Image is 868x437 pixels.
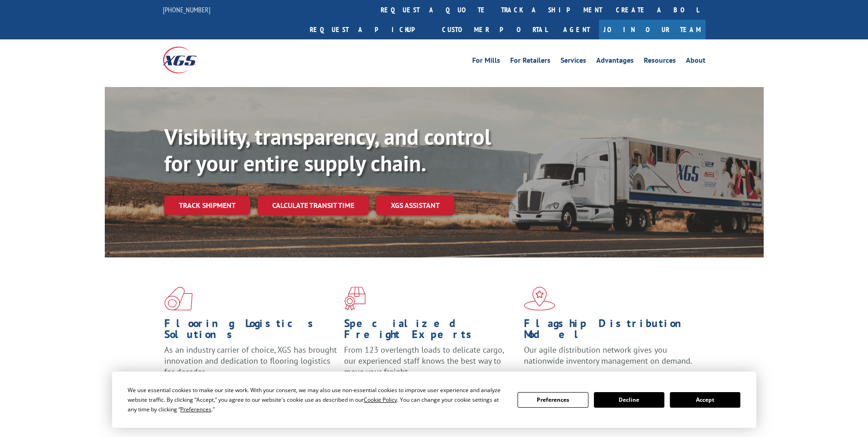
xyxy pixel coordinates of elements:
a: XGS ASSISTANT [376,196,454,215]
span: As an industry carrier of choice, XGS has brought innovation and dedication to flooring logistics... [164,344,337,377]
button: Accept [670,392,740,408]
a: [PHONE_NUMBER] [163,5,210,14]
a: Advantages [596,57,634,67]
h1: Flagship Distribution Model [524,318,697,344]
a: For Mills [472,57,500,67]
a: Calculate transit time [258,196,369,215]
div: Cookie Consent Prompt [112,371,756,428]
a: Agent [554,20,599,39]
a: Services [561,57,586,67]
h1: Specialized Freight Experts [344,318,517,344]
p: From 123 overlength loads to delicate cargo, our experienced staff knows the best way to move you... [344,344,517,385]
img: xgs-icon-flagship-distribution-model-red [524,287,555,311]
h1: Flooring Logistics Solutions [164,318,337,344]
button: Decline [594,392,664,408]
button: Preferences [518,392,588,408]
a: Request a pickup [303,20,435,39]
b: Visibility, transparency, and control for your entire supply chain. [164,122,491,177]
a: Customer Portal [435,20,554,39]
img: xgs-icon-focused-on-flooring-red [344,287,366,311]
span: Cookie Policy [364,396,397,404]
div: We use essential cookies to make our site work. With your consent, we may also use non-essential ... [128,385,507,414]
a: Track shipment [164,196,250,215]
a: Resources [644,57,676,67]
a: For Retailers [510,57,550,67]
a: About [686,57,706,67]
span: Preferences [180,405,211,413]
a: Join Our Team [599,20,706,39]
img: xgs-icon-total-supply-chain-intelligence-red [164,287,193,311]
span: Our agile distribution network gives you nationwide inventory management on demand. [524,344,692,366]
